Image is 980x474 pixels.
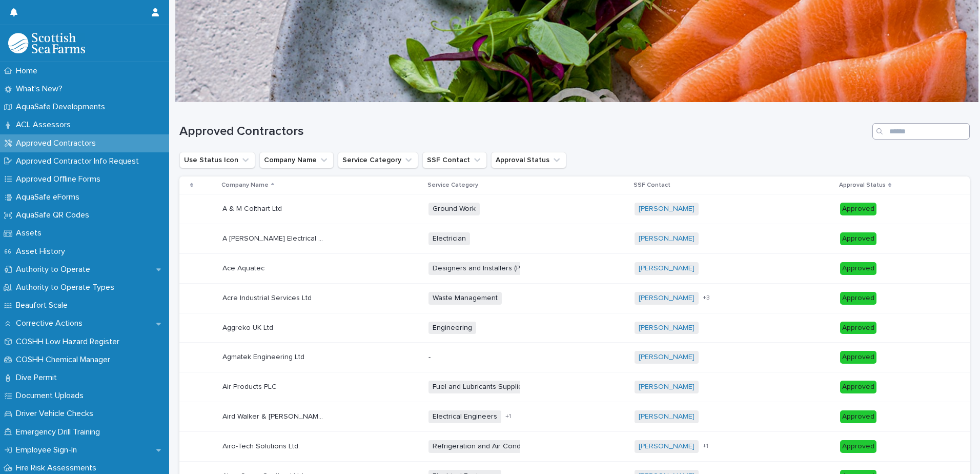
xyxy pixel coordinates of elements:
div: Approved [840,262,876,275]
p: A MacKinnon Electrical Contracting [222,232,327,243]
a: [PERSON_NAME] [639,264,695,273]
p: Agmatek Engineering Ltd [222,351,307,362]
div: Approved [840,322,876,334]
span: Refrigeration and Air Conditioning Services [428,440,579,453]
a: [PERSON_NAME] [639,412,695,421]
tr: A & M Colthart LtdA & M Colthart Ltd Ground Work[PERSON_NAME] Approved [179,194,970,224]
img: bPIBxiqnSb2ggTQWdOVV [8,33,85,53]
div: Approved [840,440,876,453]
p: Assets [12,228,50,238]
a: [PERSON_NAME] [639,205,695,213]
div: Approved [840,292,876,305]
p: Fire Risk Assessments [12,463,105,473]
p: What's New? [12,84,71,94]
tr: A [PERSON_NAME] Electrical ContractingA [PERSON_NAME] Electrical Contracting Electrician[PERSON_N... [179,224,970,254]
tr: Acre Industrial Services LtdAcre Industrial Services Ltd Waste Management[PERSON_NAME] +3Approved [179,283,970,313]
a: [PERSON_NAME] [639,234,695,243]
button: Service Category [338,152,418,168]
div: Approved [840,381,876,393]
span: Engineering [428,322,476,334]
a: [PERSON_NAME] [639,442,695,451]
a: [PERSON_NAME] [639,353,695,362]
span: Electrical Engineers [428,410,501,423]
span: Waste Management [428,292,502,305]
tr: Agmatek Engineering LtdAgmatek Engineering Ltd -[PERSON_NAME] Approved [179,343,970,372]
tr: Ace AquatecAce Aquatec Designers and Installers (Processing[PERSON_NAME] Approved [179,253,970,283]
p: Acre Industrial Services Ltd [222,292,314,303]
tr: Airo-Tech Solutions Ltd.Airo-Tech Solutions Ltd. Refrigeration and Air Conditioning Services[PERS... [179,431,970,461]
span: + 3 [703,295,710,301]
p: COSHH Chemical Manager [12,355,118,365]
p: Dive Permit [12,373,65,383]
p: Air Products PLC [222,381,279,391]
a: [PERSON_NAME] [639,294,695,303]
p: AquaSafe Developments [12,102,113,112]
p: Employee Sign-In [12,445,85,455]
input: Search [872,123,970,140]
span: Ground Work [428,203,480,215]
p: Approval Status [839,180,886,191]
span: + 1 [703,443,708,449]
p: A & M Colthart Ltd [222,203,284,213]
button: Company Name [259,152,334,168]
p: AquaSafe QR Codes [12,210,97,220]
tr: Air Products PLCAir Products PLC Fuel and Lubricants Supplier[PERSON_NAME] Approved [179,372,970,402]
p: SSF Contact [634,180,670,191]
span: Fuel and Lubricants Supplier [428,381,529,393]
p: Aird Walker & [PERSON_NAME] Ltd [222,410,327,421]
div: Approved [840,410,876,423]
p: Driver Vehicle Checks [12,409,101,419]
p: COSHH Low Hazard Register [12,337,128,347]
span: + 1 [505,413,511,420]
tr: Aird Walker & [PERSON_NAME] LtdAird Walker & [PERSON_NAME] Ltd Electrical Engineers+1[PERSON_NAME... [179,402,970,431]
tr: Aggreko UK LtdAggreko UK Ltd Engineering[PERSON_NAME] Approved [179,313,970,343]
p: Ace Aquatec [222,262,267,273]
button: Approval Status [491,152,566,168]
p: Service Category [427,180,478,191]
p: Company Name [221,180,269,191]
p: ACL Assessors [12,120,79,130]
p: Beaufort Scale [12,301,76,310]
p: Airo-Tech Solutions Ltd. [222,440,302,451]
p: Emergency Drill Training [12,427,108,437]
p: - [428,353,531,362]
p: AquaSafe eForms [12,192,88,202]
p: Approved Contractors [12,139,104,148]
p: Approved Offline Forms [12,174,109,184]
span: Designers and Installers (Processing [428,262,557,275]
div: Approved [840,232,876,245]
a: [PERSON_NAME] [639,324,695,332]
p: Authority to Operate Types [12,283,122,292]
a: [PERSON_NAME] [639,383,695,391]
p: Approved Contractor Info Request [12,156,147,166]
button: Use Status Icon [179,152,255,168]
p: Home [12,66,46,76]
h1: Approved Contractors [179,124,868,139]
span: Electrician [428,232,470,245]
p: Aggreko UK Ltd [222,322,275,332]
p: Document Uploads [12,391,92,401]
div: Approved [840,351,876,364]
p: Corrective Actions [12,319,91,328]
p: Authority to Operate [12,265,98,274]
div: Approved [840,203,876,215]
button: SSF Contact [422,152,487,168]
p: Asset History [12,247,73,256]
